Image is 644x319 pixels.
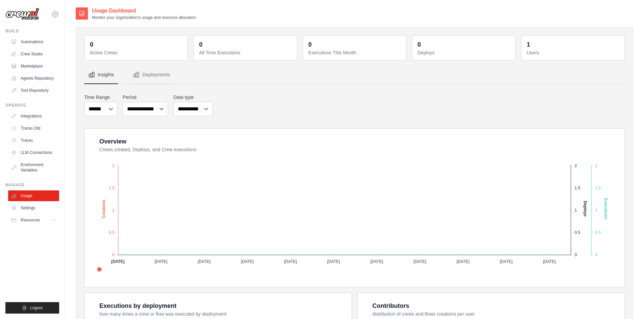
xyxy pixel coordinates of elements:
[370,259,383,264] tspan: [DATE]
[500,259,512,264] tspan: [DATE]
[5,302,59,314] button: Logout
[595,208,598,213] tspan: 1
[84,66,118,84] button: Insights
[527,40,530,49] div: 1
[5,182,59,188] div: Manage
[123,94,168,101] label: Period
[199,40,202,49] div: 0
[457,259,470,264] tspan: [DATE]
[109,230,115,235] tspan: 0.5
[99,146,616,153] dt: Crews created, Deploys, and Crew executions
[84,94,117,101] label: Time Range
[112,163,115,168] tspan: 2
[92,7,196,15] h2: Usage Dashboard
[418,49,511,56] dt: Deploys
[543,259,556,264] tspan: [DATE]
[308,49,402,56] dt: Executions This Month
[575,252,577,257] tspan: 0
[111,259,125,264] tspan: [DATE]
[241,259,254,264] tspan: [DATE]
[8,135,59,146] a: Traces
[112,252,115,257] tspan: 0
[575,163,577,168] tspan: 2
[154,259,167,264] tspan: [DATE]
[575,208,577,213] tspan: 1
[595,230,601,235] tspan: 0.5
[327,259,340,264] tspan: [DATE]
[373,311,617,317] dt: distribution of crews and flows creations per user
[5,103,59,108] div: Operate
[8,73,59,84] a: Agents Repository
[129,66,174,84] button: Deployments
[595,252,598,257] tspan: 0
[8,85,59,96] a: Tool Repository
[595,163,598,168] tspan: 2
[603,198,608,219] text: Executions
[99,137,126,146] div: Overview
[575,230,580,235] tspan: 0.5
[308,40,312,49] div: 0
[413,259,426,264] tspan: [DATE]
[8,123,59,134] a: Traces Old
[527,49,620,56] dt: Users
[8,190,59,201] a: Usage
[8,61,59,72] a: Marketplace
[8,147,59,158] a: LLM Connections
[8,49,59,59] a: Crew Studio
[90,40,93,49] div: 0
[8,36,59,47] a: Automations
[109,186,115,190] tspan: 1.5
[8,159,59,176] a: Environment Variables
[173,94,213,101] label: Data type
[84,66,625,84] nav: Tabs
[198,259,211,264] tspan: [DATE]
[8,111,59,122] a: Integrations
[373,301,409,311] div: Contributors
[30,305,43,311] span: Logout
[101,200,106,218] text: Creations
[199,49,293,56] dt: All Time Executions
[112,208,115,213] tspan: 1
[595,186,601,190] tspan: 1.5
[284,259,297,264] tspan: [DATE]
[92,15,196,20] p: Monitor your organization's usage and resource allocation
[99,301,176,311] div: Executions by deployment
[90,49,184,56] dt: Active Crews
[575,186,580,190] tspan: 1.5
[418,40,421,49] div: 0
[8,203,59,213] a: Settings
[5,8,39,21] img: Logo
[21,217,40,223] span: Resources
[583,201,588,217] text: Deploys
[5,28,59,34] div: Build
[8,215,59,225] button: Resources
[99,311,343,317] dt: how many times a crew or flow was executed by deployment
